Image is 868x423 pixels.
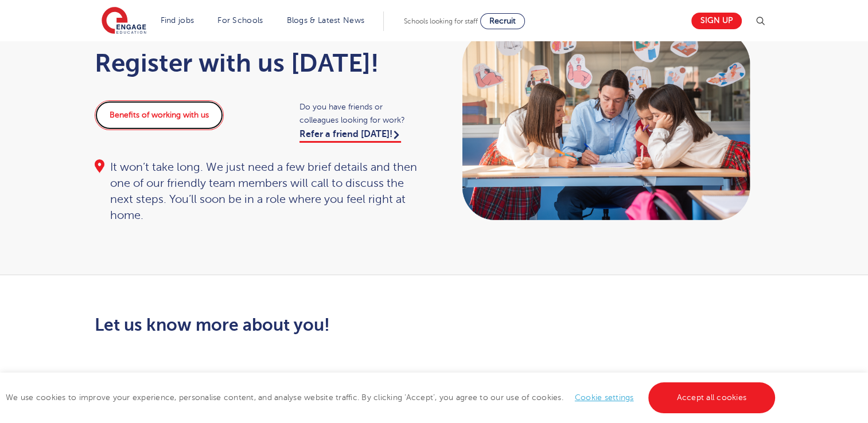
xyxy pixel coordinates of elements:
span: We use cookies to improve your experience, personalise content, and analyse website traffic. By c... [6,393,778,402]
a: Recruit [480,13,525,29]
span: Recruit [489,17,516,25]
a: Cookie settings [575,393,634,402]
span: Do you have friends or colleagues looking for work? [299,100,423,127]
a: Accept all cookies [648,382,776,413]
a: For Schools [217,16,263,25]
a: Benefits of working with us [95,100,224,130]
a: Blogs & Latest News [287,16,365,25]
a: Refer a friend [DATE]! [299,129,401,143]
div: It won’t take long. We just need a few brief details and then one of our friendly team members wi... [95,159,423,224]
a: Find jobs [161,16,194,25]
h2: Let us know more about you! [95,315,542,335]
h1: Register with us [DATE]! [95,49,423,77]
span: Schools looking for staff [404,17,478,25]
a: Sign up [691,13,742,29]
img: Engage Education [102,7,146,36]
